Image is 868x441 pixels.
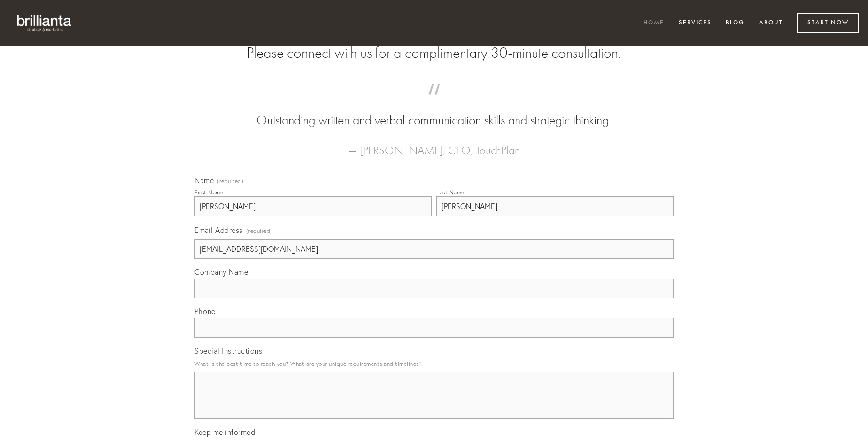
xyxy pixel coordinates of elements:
[194,307,216,316] span: Phone
[637,15,670,31] a: Home
[209,130,659,160] figcaption: — [PERSON_NAME], CEO, TouchPlan
[209,93,659,130] blockquote: Outstanding written and verbal communication skills and strategic thinking.
[194,427,255,437] span: Keep me informed
[753,15,789,31] a: About
[209,93,659,111] span: “
[673,15,718,31] a: Services
[720,15,751,31] a: Blog
[194,44,674,62] h2: Please connect with us for a complimentary 30-minute consultation.
[194,346,262,356] span: Special Instructions
[217,178,243,184] span: (required)
[436,189,465,196] div: Last Name
[194,267,248,277] span: Company Name
[194,225,243,235] span: Email Address
[246,224,272,237] span: (required)
[194,189,223,196] div: First Name
[194,357,674,370] p: What is the best time to reach you? What are your unique requirements and timelines?
[9,9,80,37] img: brillianta - research, strategy, marketing
[194,176,214,185] span: Name
[797,13,859,33] a: Start Now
